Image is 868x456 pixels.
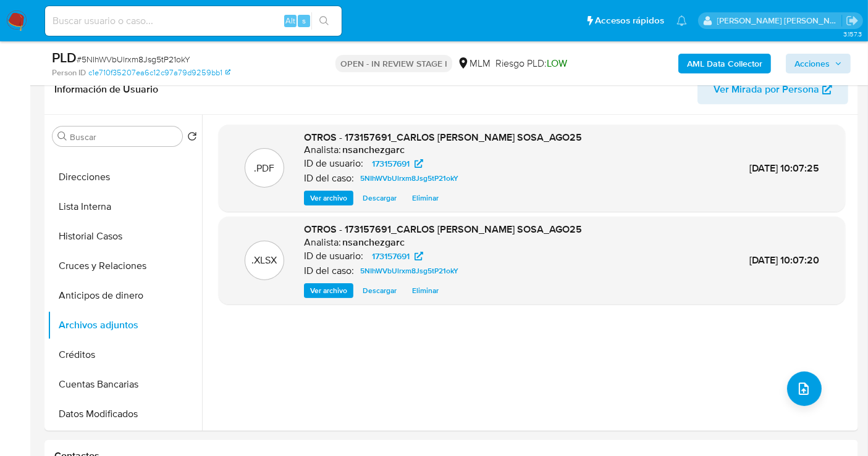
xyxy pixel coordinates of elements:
[52,48,77,67] b: PLD
[547,56,567,70] span: LOW
[363,284,397,297] span: Descargar
[52,67,86,78] b: Person ID
[48,399,202,429] button: Datos Modificados
[846,14,859,27] a: Salir
[356,283,403,298] button: Descargar
[304,250,363,262] p: ID de usuario:
[364,156,431,171] a: 173157691
[495,57,567,70] span: Riesgo PLD:
[285,15,295,27] span: Alt
[48,251,202,281] button: Cruces y Relaciones
[372,249,410,263] span: 173157691
[304,157,363,170] p: ID de usuario:
[787,371,822,406] button: upload-file
[363,192,397,204] span: Descargar
[304,222,582,236] span: OTROS - 173157691_CARLOS [PERSON_NAME] SOSA_AGO25
[304,283,353,298] button: Ver archivo
[252,254,277,267] p: .XLSX
[678,54,771,73] button: AML Data Collector
[676,15,687,26] a: Notificaciones
[304,144,341,156] p: Analista:
[360,171,458,186] span: 5NIhWVbUlrxm8Jsg5tP21okY
[749,161,819,175] span: [DATE] 10:07:25
[302,15,306,27] span: s
[457,57,491,70] div: MLM
[697,75,848,104] button: Ver Mirada por Persona
[412,192,439,204] span: Eliminar
[311,12,337,30] button: search-icon
[687,54,762,73] b: AML Data Collector
[406,191,445,205] button: Eliminar
[54,83,158,96] h1: Información de Usuario
[45,13,342,29] input: Buscar usuario o caso...
[595,14,664,27] span: Accesos rápidos
[412,284,439,297] span: Eliminar
[70,131,177,143] input: Buscar
[342,236,405,249] h6: nsanchezgarc
[310,192,347,204] span: Ver archivo
[714,75,819,104] span: Ver Mirada por Persona
[48,340,202,370] button: Créditos
[48,162,202,192] button: Direcciones
[304,191,353,205] button: Ver archivo
[360,263,458,278] span: 5NIhWVbUlrxm8Jsg5tP21okY
[255,162,275,175] p: .PDF
[88,67,230,78] a: c1e710f35207ea6c12c97a79d9259bb1
[48,222,202,251] button: Historial Casos
[310,284,347,297] span: Ver archivo
[304,265,354,277] p: ID del caso:
[356,191,403,205] button: Descargar
[48,281,202,310] button: Anticipos de dinero
[342,144,405,156] h6: nsanchezgarc
[843,29,862,39] span: 3.157.3
[187,131,197,145] button: Volver al orden por defecto
[304,130,582,144] span: OTROS - 173157691_CARLOS [PERSON_NAME] SOSA_AGO25
[406,283,445,298] button: Eliminar
[355,171,463,186] a: 5NIhWVbUlrxm8Jsg5tP21okY
[304,172,354,184] p: ID del caso:
[717,15,842,27] p: nancy.sanchezgarcia@mercadolibre.com.mx
[304,236,341,249] p: Analista:
[794,54,830,73] span: Acciones
[364,249,431,263] a: 173157691
[335,55,452,72] p: OPEN - IN REVIEW STAGE I
[355,263,463,278] a: 5NIhWVbUlrxm8Jsg5tP21okY
[57,131,67,141] button: Buscar
[786,54,851,73] button: Acciones
[48,192,202,222] button: Lista Interna
[48,370,202,399] button: Cuentas Bancarias
[77,53,190,65] span: # 5NIhWVbUlrxm8Jsg5tP21okY
[48,310,202,340] button: Archivos adjuntos
[372,156,410,171] span: 173157691
[749,253,819,267] span: [DATE] 10:07:20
